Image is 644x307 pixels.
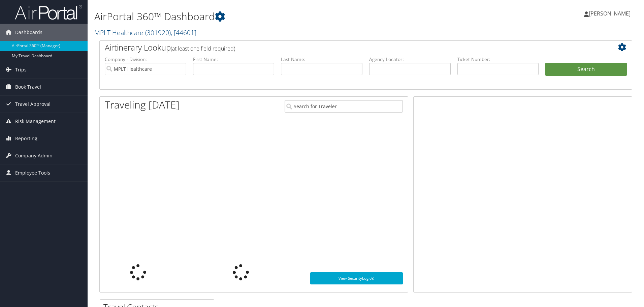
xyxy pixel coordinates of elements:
[94,28,196,37] a: MPLT Healthcare
[589,10,631,17] span: [PERSON_NAME]
[105,98,180,112] h1: Traveling [DATE]
[94,9,456,24] h1: AirPortal 360™ Dashboard
[369,56,451,63] label: Agency Locator:
[15,113,56,130] span: Risk Management
[105,42,582,53] h2: Airtinerary Lookup
[193,56,275,63] label: First Name:
[15,79,41,95] span: Book Travel
[310,272,403,284] a: View SecurityLogic®
[171,28,196,37] span: , [ 44601 ]
[171,45,235,52] span: (at least one field required)
[15,147,53,164] span: Company Admin
[457,56,539,63] label: Ticket Number:
[105,56,186,63] label: Company - Division:
[545,63,627,76] button: Search
[584,3,637,24] a: [PERSON_NAME]
[15,4,82,20] img: airportal-logo.png
[15,96,51,113] span: Travel Approval
[15,61,27,78] span: Trips
[15,24,42,41] span: Dashboards
[145,28,171,37] span: ( 301920 )
[281,56,362,63] label: Last Name:
[15,130,37,147] span: Reporting
[15,164,50,181] span: Employee Tools
[285,100,403,113] input: Search for Traveler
